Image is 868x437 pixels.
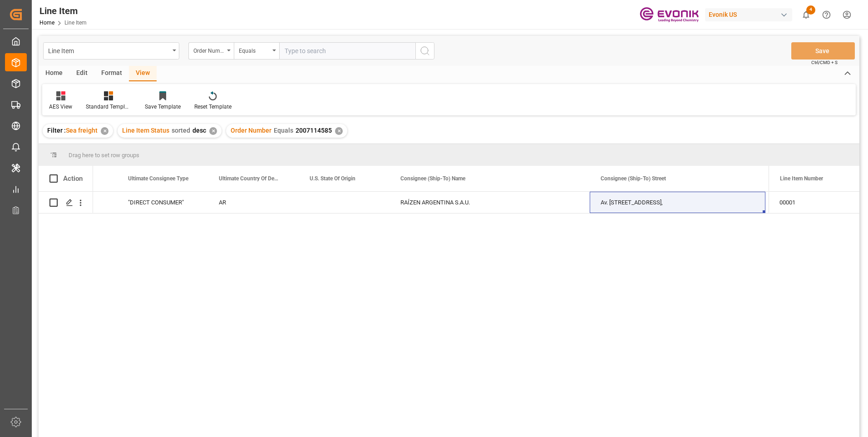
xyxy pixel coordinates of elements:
[172,127,190,134] span: sorted
[145,103,181,111] div: Save Template
[231,127,271,134] span: Order Number
[640,7,699,23] img: Evonik-brand-mark-Deep-Purple-RGB.jpeg_1700498283.jpeg
[101,127,108,135] div: ✕
[66,127,98,134] span: Sea freight
[219,175,280,182] span: Ultimate Country Of Destination
[49,103,72,111] div: AES View
[122,127,169,134] span: Line Item Status
[705,8,792,21] div: Evonik US
[39,66,69,81] div: Home
[806,5,815,15] span: 4
[94,66,129,81] div: Format
[234,42,279,60] button: open menu
[69,66,94,81] div: Edit
[43,42,179,60] button: open menu
[193,45,224,55] div: Order Number
[274,127,293,134] span: Equals
[48,45,169,56] div: Line Item
[208,192,299,213] div: AR
[796,5,816,25] button: show 4 new notifications
[769,192,859,214] div: Press SPACE to select this row.
[209,127,217,135] div: ✕
[239,45,270,55] div: Equals
[335,127,343,135] div: ✕
[791,42,855,60] button: Save
[769,192,859,213] div: 00001
[47,127,66,134] span: Filter :
[765,192,856,213] div: B1619ADQ
[39,20,54,26] a: Home
[39,192,93,214] div: Press SPACE to select this row.
[129,66,157,81] div: View
[705,6,796,23] button: Evonik US
[69,152,139,159] span: Drag here to set row groups
[415,42,434,60] button: search button
[188,42,234,60] button: open menu
[194,103,232,111] div: Reset Template
[310,175,355,182] span: U.S. State Of Origin
[63,174,83,183] div: Action
[39,4,87,18] div: Line Item
[811,59,838,66] span: Ctrl/CMD + S
[400,175,465,182] span: Consignee (Ship-To) Name
[192,127,206,134] span: desc
[590,192,765,213] div: Av. [STREET_ADDRESS],
[128,175,188,182] span: Ultimate Consignee Type
[279,42,415,60] input: Type to search
[816,5,837,25] button: Help Center
[296,127,332,134] span: 2007114585
[780,175,823,182] span: Line Item Number
[86,103,131,111] div: Standard Templates
[601,175,666,182] span: Consignee (Ship-To) Street
[117,192,208,213] div: "DIRECT CONSUMER"
[390,192,590,213] div: RAÍZEN ARGENTINA S.A.U.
